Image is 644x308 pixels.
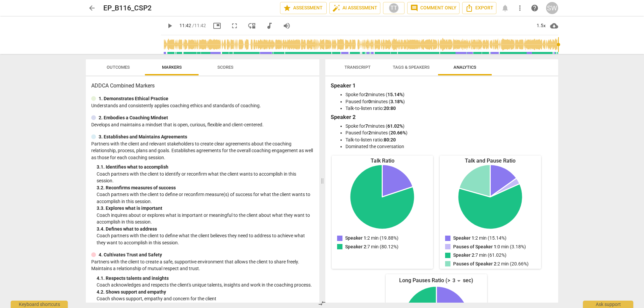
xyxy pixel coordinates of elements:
[179,23,191,28] span: 11:42
[407,2,460,14] button: Comment only
[345,91,551,98] li: Spoke for minutes ( )
[332,4,340,12] span: auto_fix_high
[283,4,291,12] span: star
[453,252,506,259] p: : 7 min (61.02%)
[462,2,496,14] button: Export
[107,65,130,70] span: Outcomes
[99,114,168,121] p: 2. Embodies a Coaching Mindset
[389,3,399,13] div: TT
[192,23,206,28] span: / 11:42
[345,123,551,130] li: Spoke for minutes ( )
[345,243,398,250] p: : 7 min (80.12%)
[91,140,314,161] p: Partners with the client and relevant stakeholders to create clear agreements about the coaching ...
[280,2,327,14] button: Assessment
[345,98,551,105] li: Paused for minutes ( )
[103,4,152,12] h2: EP_B116_CSP2
[453,260,529,267] p: : 2 min (20.66%)
[383,2,405,14] button: TT
[97,282,314,289] p: Coach acknowledges and respects the client's unique talents, insights and work in the coaching pr...
[345,105,551,112] li: Talk-to-listen ratio:
[263,20,275,32] button: Switch to audio player
[410,4,457,12] span: Comment only
[99,95,168,102] p: 1. Demonstrates Ethical Practice
[390,130,406,135] b: 20.66%
[97,212,314,226] p: Coach inquires about or explores what is important or meaningful to the client about what they wa...
[91,82,314,90] h3: ADDCA Combined Markers
[516,4,524,12] span: more_vert
[281,20,293,32] button: Volume
[453,243,526,250] p: : 0 min (3.18%)
[365,92,368,97] b: 2
[97,275,314,282] div: 4. 1. Respects talents and insights
[164,20,176,32] button: Play
[546,2,558,14] button: SW
[97,289,314,296] div: 4. 2. Shows support and empathy
[246,20,258,32] button: View player as separate pane
[97,205,314,212] div: 3. 3. Explores what is important
[97,171,314,184] p: Coach partners with the client to identify or reconfirm what the client wants to accomplish in th...
[97,226,314,233] div: 3. 4. Defines what to address
[88,4,96,12] span: arrow_back
[97,191,314,205] p: Coach partners with the client to define or reconfirm measure(s) of success for what the client w...
[331,82,356,89] b: Speaker 1
[97,164,314,171] div: 3. 1. Identifies what to accomplish
[345,235,398,242] p: : 2 min (19.88%)
[11,301,68,308] div: Keyboard shortcuts
[99,133,187,140] p: 3. Establishes and Maintains Agreements
[99,251,162,258] p: 4. Cultivates Trust and Safety
[217,65,233,70] span: Scores
[332,157,433,165] div: Talk Ratio
[368,130,371,135] b: 2
[453,252,474,258] span: Speaker 2
[91,121,314,128] p: Develops and maintains a mindset that is open, curious, flexible and client-centered.
[393,65,430,70] span: Tags & Speakers
[365,123,368,129] b: 7
[465,4,493,12] span: Export
[535,20,547,31] div: 1.5x
[332,4,377,12] span: AI Assessment
[345,136,551,143] li: Talk-to-listen ratio:
[529,2,541,14] a: Help
[228,20,240,32] button: Fullscreen
[453,235,506,242] p: : 2 min (15.14%)
[265,22,273,30] span: audiotrack
[162,65,182,70] span: Markers
[248,22,256,30] span: move_down
[453,65,476,70] span: Analytics
[97,184,314,191] div: 3. 2. Reconfirms measures of success
[230,22,238,30] span: fullscreen
[91,258,314,272] p: Partners with the client to create a safe, supportive environment that allows the client to share...
[387,92,403,97] b: 15.14%
[368,99,371,104] b: 0
[344,65,371,70] span: Transcript
[91,102,314,109] p: Understands and consistently applies coaching ethics and standards of coaching.
[331,114,356,120] b: Speaker 2
[318,299,326,307] span: compare_arrows
[97,295,314,302] p: Coach shows support, empathy and concern for the client
[345,244,366,249] span: Speaker 2
[440,157,541,165] div: Talk and Pause Ratio
[213,22,221,30] span: picture_in_picture
[384,137,396,142] b: 80:20
[345,235,366,241] span: Speaker 1
[450,275,463,286] div: 3
[283,4,324,12] span: Assessment
[211,20,223,32] button: Picture in picture
[345,143,551,150] li: Dominated the conversation
[453,261,496,266] span: Pauses of Speaker 2
[390,99,403,104] b: 3.18%
[583,301,633,308] div: Ask support
[329,2,380,14] button: AI Assessment
[453,235,474,241] span: Speaker 1
[531,4,539,12] span: help
[384,106,396,111] b: 20:80
[283,22,291,30] span: volume_up
[550,22,558,30] span: cloud_download
[387,123,403,129] b: 61.02%
[453,244,496,249] span: Pauses of Speaker 1
[386,275,487,286] div: Long Pauses Ratio (> sec)
[410,4,418,12] span: comment
[166,22,174,30] span: play_arrow
[345,129,551,136] li: Paused for minutes ( )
